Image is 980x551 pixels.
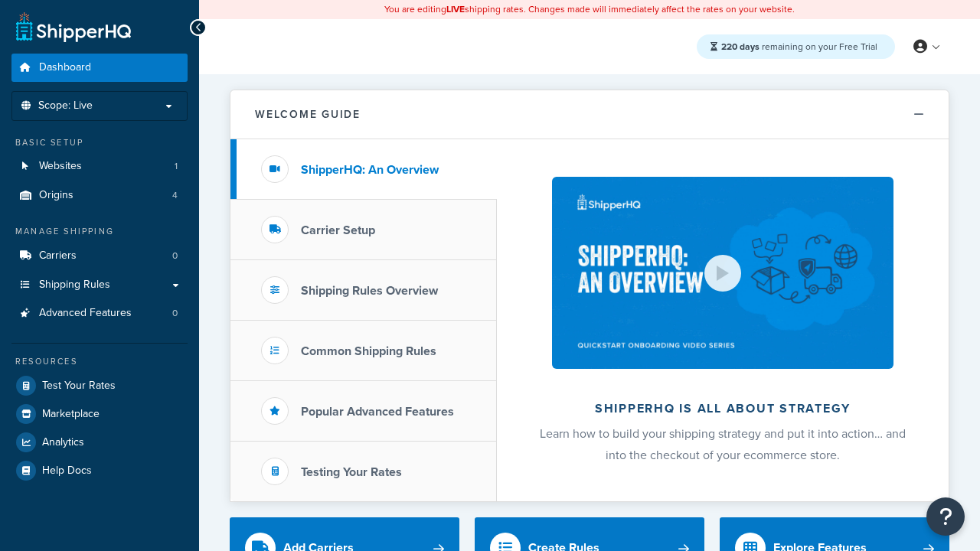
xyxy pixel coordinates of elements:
[39,249,77,262] span: Carriers
[11,136,188,149] div: Basic Setup
[11,372,188,399] a: Test Your Rates
[11,181,188,210] li: Origins
[39,61,91,74] span: Dashboard
[301,223,375,237] h3: Carrier Setup
[175,160,178,173] span: 1
[721,40,759,54] strong: 220 days
[540,425,906,464] span: Learn how to build your shipping strategy and put it into action… and into the checkout of your e...
[11,355,188,368] div: Resources
[11,271,188,299] a: Shipping Rules
[11,429,188,456] a: Analytics
[301,284,438,298] h3: Shipping Rules Overview
[38,99,93,112] span: Scope: Live
[11,54,188,82] a: Dashboard
[446,2,465,16] b: LIVE
[42,408,100,421] span: Marketplace
[11,400,188,428] a: Marketplace
[11,152,188,181] a: Websites1
[172,249,178,262] span: 0
[926,497,965,536] button: Open Resource Center
[39,160,82,173] span: Websites
[11,152,188,181] li: Websites
[537,402,908,416] h2: ShipperHQ is all about strategy
[42,465,92,478] span: Help Docs
[301,465,402,479] h3: Testing Your Rates
[39,307,132,320] span: Advanced Features
[11,299,188,328] a: Advanced Features0
[42,380,116,393] span: Test Your Rates
[172,307,178,320] span: 0
[11,242,188,270] li: Carriers
[172,189,178,202] span: 4
[301,163,439,177] h3: ShipperHQ: An Overview
[11,181,188,210] a: Origins4
[42,436,84,449] span: Analytics
[11,299,188,328] li: Advanced Features
[255,109,361,120] h2: Welcome Guide
[230,90,949,139] button: Welcome Guide
[721,40,877,54] span: remaining on your Free Trial
[301,344,436,358] h3: Common Shipping Rules
[11,225,188,238] div: Manage Shipping
[11,242,188,270] a: Carriers0
[552,177,893,369] img: ShipperHQ is all about strategy
[301,405,454,419] h3: Popular Advanced Features
[11,457,188,484] a: Help Docs
[39,189,73,202] span: Origins
[39,279,110,292] span: Shipping Rules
